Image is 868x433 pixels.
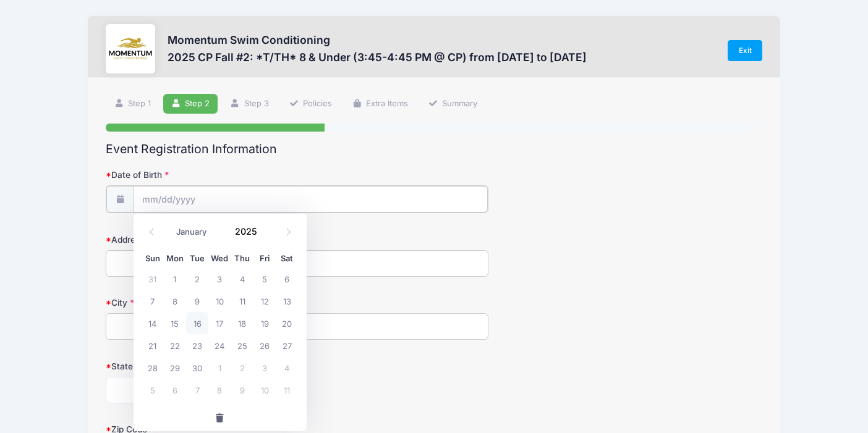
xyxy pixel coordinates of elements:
[208,254,231,263] span: Wed
[186,356,208,379] span: September 30, 2025
[276,379,298,401] span: October 11, 2025
[106,296,325,309] label: City
[208,267,231,290] span: September 3, 2025
[208,379,231,401] span: October 8, 2025
[276,334,298,356] span: September 27, 2025
[253,312,276,334] span: September 19, 2025
[106,142,762,156] h2: Event Registration Information
[231,379,253,401] span: October 9, 2025
[208,290,231,312] span: September 10, 2025
[142,356,164,379] span: September 28, 2025
[164,254,186,263] span: Mon
[208,334,231,356] span: September 24, 2025
[142,334,164,356] span: September 21, 2025
[142,290,164,312] span: September 7, 2025
[276,254,298,263] span: Sat
[106,233,325,246] label: Address
[186,334,208,356] span: September 23, 2025
[231,312,253,334] span: September 18, 2025
[168,33,587,46] h3: Momentum Swim Conditioning
[164,356,186,379] span: September 29, 2025
[253,254,276,263] span: Fri
[134,186,488,212] input: mm/dd/yyyy
[253,379,276,401] span: October 10, 2025
[276,312,298,334] span: September 20, 2025
[106,360,325,372] label: State
[186,267,208,290] span: September 2, 2025
[231,290,253,312] span: September 11, 2025
[276,267,298,290] span: September 6, 2025
[164,267,186,290] span: September 1, 2025
[142,312,164,334] span: September 14, 2025
[163,94,218,114] a: Step 2
[106,169,325,181] label: Date of Birth
[253,267,276,290] span: September 5, 2025
[253,356,276,379] span: October 3, 2025
[164,290,186,312] span: September 8, 2025
[231,267,253,290] span: September 4, 2025
[281,94,340,114] a: Policies
[276,356,298,379] span: October 4, 2025
[253,334,276,356] span: September 26, 2025
[231,254,253,263] span: Thu
[171,224,226,240] select: Month
[208,312,231,334] span: September 17, 2025
[728,40,762,61] a: Exit
[164,312,186,334] span: September 15, 2025
[344,94,416,114] a: Extra Items
[222,94,277,114] a: Step 3
[253,290,276,312] span: September 12, 2025
[142,379,164,401] span: October 5, 2025
[142,254,164,263] span: Sun
[168,51,587,64] h3: 2025 CP Fall #2: *T/TH* 8 & Under (3:45-4:45 PM @ CP) from [DATE] to [DATE]
[229,222,270,241] input: Year
[231,356,253,379] span: October 2, 2025
[420,94,486,114] a: Summary
[208,356,231,379] span: October 1, 2025
[142,267,164,290] span: August 31, 2025
[186,290,208,312] span: September 9, 2025
[186,312,208,334] span: September 16, 2025
[106,94,159,114] a: Step 1
[164,334,186,356] span: September 22, 2025
[231,334,253,356] span: September 25, 2025
[186,254,208,263] span: Tue
[186,379,208,401] span: October 7, 2025
[164,379,186,401] span: October 6, 2025
[276,290,298,312] span: September 13, 2025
